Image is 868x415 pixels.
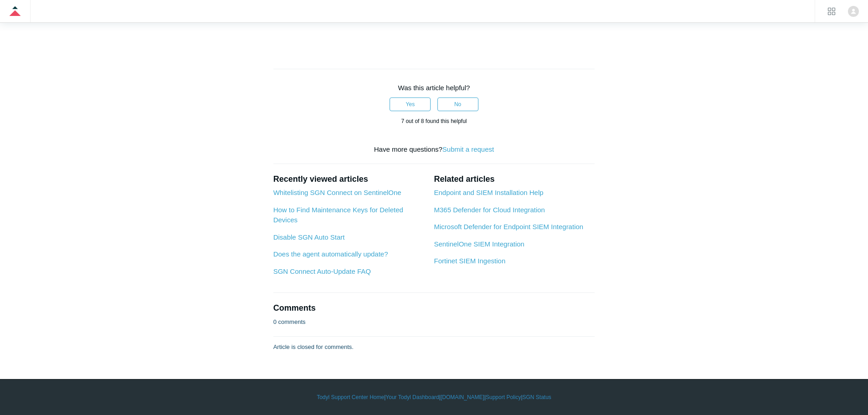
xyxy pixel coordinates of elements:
[434,173,595,185] h2: Related articles
[273,233,345,241] a: Disable SGN Auto Start
[273,206,403,224] a: How to Find Maintenance Keys for Deleted Devices
[273,302,595,314] h2: Comments
[273,267,371,275] a: SGN Connect Auto-Update FAQ
[523,393,551,401] a: SGN Status
[401,118,467,124] span: 7 out of 8 found this helpful
[273,250,388,258] a: Does the agent automatically update?
[434,206,544,214] a: M365 Defender for Cloud Integration
[434,257,505,265] a: Fortinet SIEM Ingestion
[434,189,543,196] a: Endpoint and SIEM Installation Help
[398,84,470,92] span: Was this article helpful?
[273,144,595,155] div: Have more questions?
[170,393,699,401] div: | | | |
[390,97,431,111] button: This article was helpful
[486,393,521,401] a: Support Policy
[273,343,354,352] p: Article is closed for comments.
[434,240,524,248] a: SentinelOne SIEM Integration
[273,189,401,196] a: Whitelisting SGN Connect on SentinelOne
[442,145,494,153] a: Submit a request
[385,393,439,401] a: Your Todyl Dashboard
[848,6,859,17] img: user avatar
[441,393,484,401] a: [DOMAIN_NAME]
[848,6,859,17] zd-hc-trigger: Click your profile icon to open the profile menu
[273,318,306,327] p: 0 comments
[273,173,425,185] h2: Recently viewed articles
[317,393,384,401] a: Todyl Support Center Home
[437,97,478,111] button: This article was not helpful
[434,223,583,231] a: Microsoft Defender for Endpoint SIEM Integration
